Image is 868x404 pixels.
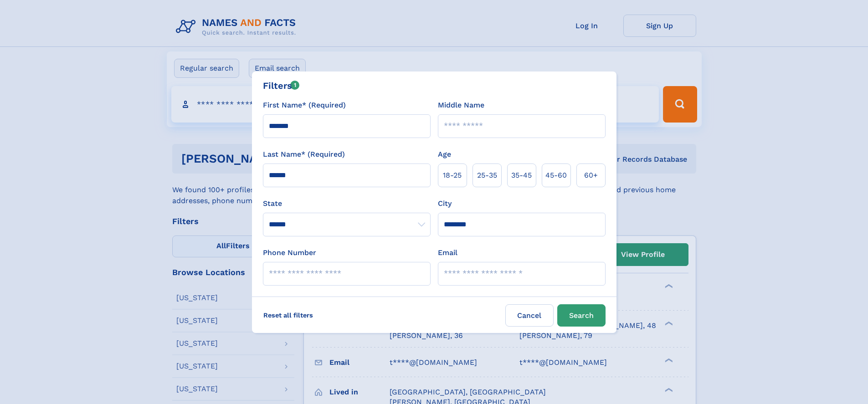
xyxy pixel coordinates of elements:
label: Age [438,149,451,160]
span: 25‑35 [477,170,497,181]
label: First Name* (Required) [263,100,346,111]
label: Middle Name [438,100,484,111]
button: Search [557,304,606,327]
span: 45‑60 [545,170,567,181]
span: 60+ [584,170,598,181]
span: 35‑45 [511,170,532,181]
label: City [438,198,452,209]
span: 18‑25 [443,170,462,181]
label: Last Name* (Required) [263,149,345,160]
label: Email [438,247,457,258]
label: Cancel [505,304,554,327]
label: Reset all filters [257,304,319,326]
div: Filters [263,79,300,92]
label: State [263,198,431,209]
label: Phone Number [263,247,316,258]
